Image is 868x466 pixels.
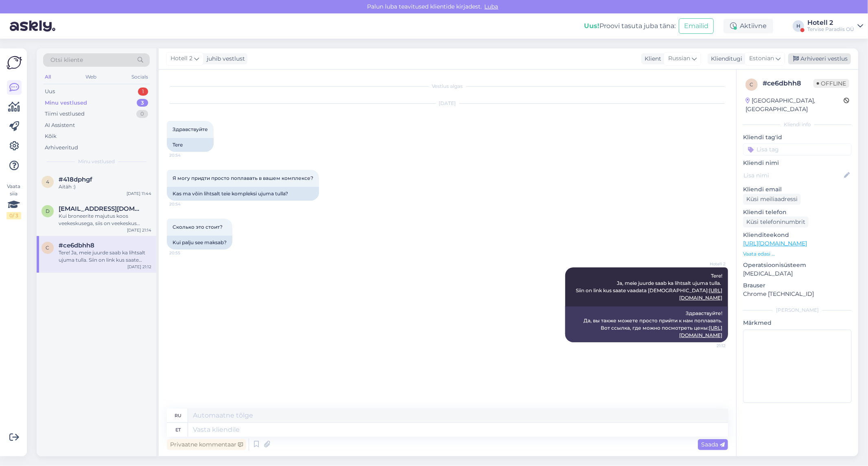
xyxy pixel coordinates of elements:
div: Web [84,72,98,82]
div: Kõik [45,132,57,140]
div: Здравствуйте! Да, вы также можете просто прийти к нам поплавать. Вот ссылка, где можно посмотреть... [565,306,728,342]
span: Сколько это стоит? [173,224,223,230]
span: Luba [482,3,501,10]
div: Tere [167,138,214,152]
div: Aktiivne [724,19,773,33]
div: All [43,72,52,82]
span: Offline [813,79,849,88]
div: Kas ma võin lihtsalt teie kompleksi ujuma tulla? [167,187,319,201]
span: dace.piroga@gmail.com [59,205,143,212]
div: Klienditugi [708,55,742,63]
button: Emailid [679,18,714,34]
p: Brauser [743,281,852,290]
div: Kliendi info [743,121,852,128]
div: et [175,423,181,437]
span: Otsi kliente [50,56,83,64]
div: [DATE] [167,100,728,107]
span: Здравствуйте [173,126,208,132]
span: 20:54 [169,201,200,207]
div: Kui broneerite majutus koos veekeskusega, siis on veekeskus hinna sees. [59,212,151,227]
p: Operatsioonisüsteem [743,261,852,269]
span: Saada [701,441,725,448]
p: Vaata edasi ... [743,250,852,258]
div: Tere! Ja, meie juurde saab ka lihtsalt ujuma tulla. Siin on link kus saate vaadata [DEMOGRAPHIC_D... [59,249,151,264]
div: Socials [130,72,150,82]
div: 1 [138,88,148,96]
div: Privaatne kommentaar [167,439,246,450]
div: Tiimi vestlused [45,110,85,118]
img: Askly Logo [7,55,22,70]
input: Lisa tag [743,143,852,155]
div: 3 [137,99,148,107]
p: Klienditeekond [743,231,852,239]
a: [URL][DOMAIN_NAME] [743,240,807,247]
span: 21:12 [695,343,726,349]
div: AI Assistent [45,121,75,129]
div: Klient [641,55,661,63]
span: Hotell 2 [695,261,726,267]
span: 20:55 [169,250,200,256]
p: Kliendi email [743,185,852,194]
p: Kliendi tag'id [743,133,852,142]
div: Hotell 2 [807,20,854,26]
p: Märkmed [743,319,852,327]
span: d [46,208,50,214]
div: Vaata siia [7,183,21,219]
div: Arhiveeri vestlus [788,53,851,64]
div: Uus [45,88,55,96]
div: H [793,20,804,32]
div: [DATE] 21:14 [127,227,151,233]
input: Lisa nimi [743,171,842,180]
div: 0 / 3 [7,212,21,219]
div: Minu vestlused [45,99,87,107]
div: Küsi meiliaadressi [743,194,801,205]
span: Estonian [749,54,774,63]
div: [DATE] 21:12 [127,264,151,270]
div: Tervise Paradiis OÜ [807,26,854,33]
a: Hotell 2Tervise Paradiis OÜ [807,20,863,33]
div: Kui palju see maksab? [167,236,232,249]
p: [MEDICAL_DATA] [743,269,852,278]
span: Russian [668,54,690,63]
span: Hotell 2 [171,54,192,63]
span: Я могу придти просто поплавать в вашем комплексе? [173,175,313,181]
div: Proovi tasuta juba täna: [584,21,676,31]
p: Chrome [TECHNICAL_ID] [743,290,852,298]
span: c [750,81,754,88]
div: Aitäh :) [59,183,151,190]
span: #ce6dbhh8 [59,242,94,249]
div: 0 [136,110,148,118]
div: [PERSON_NAME] [743,306,852,314]
span: 4 [46,179,49,185]
div: [GEOGRAPHIC_DATA], [GEOGRAPHIC_DATA] [746,96,844,114]
span: #418dphgf [59,176,92,183]
div: juhib vestlust [203,55,245,63]
span: c [46,245,50,251]
div: Vestlus algas [167,83,728,90]
b: Uus! [584,22,599,30]
div: [DATE] 11:44 [127,190,151,197]
p: Kliendi nimi [743,159,852,167]
div: ru [175,409,181,422]
span: 20:54 [169,152,200,158]
div: Arhiveeritud [45,144,78,152]
div: Küsi telefoninumbrit [743,217,809,228]
div: # ce6dbhh8 [763,79,813,88]
span: Minu vestlused [78,158,115,165]
p: Kliendi telefon [743,208,852,217]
